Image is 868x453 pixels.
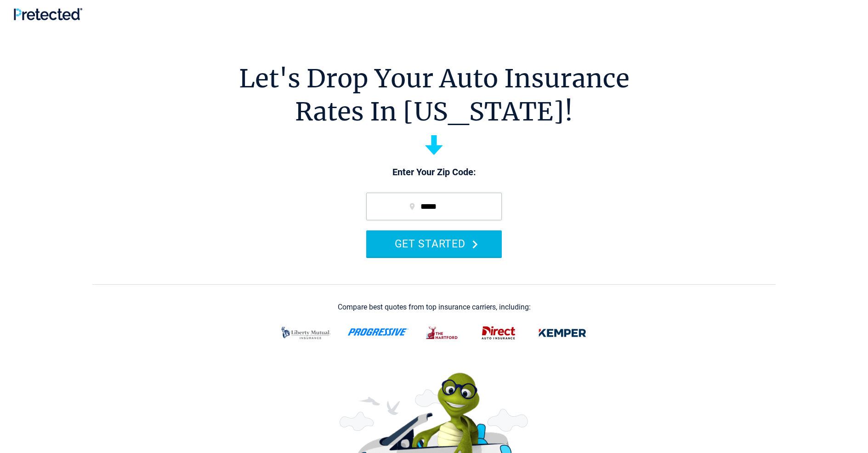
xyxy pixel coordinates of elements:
input: zip code [366,193,502,220]
img: kemper [532,321,593,345]
div: Compare best quotes from top insurance carriers, including: [338,303,531,311]
img: direct [476,321,521,345]
button: GET STARTED [366,230,502,257]
img: thehartford [420,321,465,345]
h1: Let's Drop Your Auto Insurance Rates In [US_STATE]! [239,62,630,128]
img: progressive [347,328,409,336]
img: liberty [276,321,336,345]
img: Pretected Logo [14,8,82,20]
p: Enter Your Zip Code: [357,166,511,179]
